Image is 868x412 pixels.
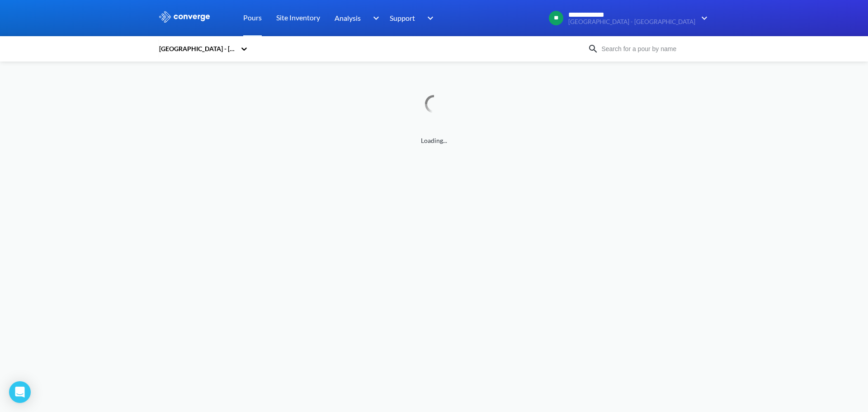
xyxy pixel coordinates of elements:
[599,44,708,54] input: Search for a pour by name
[568,19,695,25] span: [GEOGRAPHIC_DATA] - [GEOGRAPHIC_DATA]
[421,13,436,24] img: downArrow.svg
[367,13,382,24] img: downArrow.svg
[695,13,710,24] img: downArrow.svg
[9,381,31,403] div: Open Intercom Messenger
[158,11,211,23] img: logo_ewhite.svg
[390,12,415,24] span: Support
[335,12,361,24] span: Analysis
[588,43,599,54] img: icon-search.svg
[158,44,236,54] div: [GEOGRAPHIC_DATA] - [GEOGRAPHIC_DATA]
[158,136,710,146] span: Loading...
